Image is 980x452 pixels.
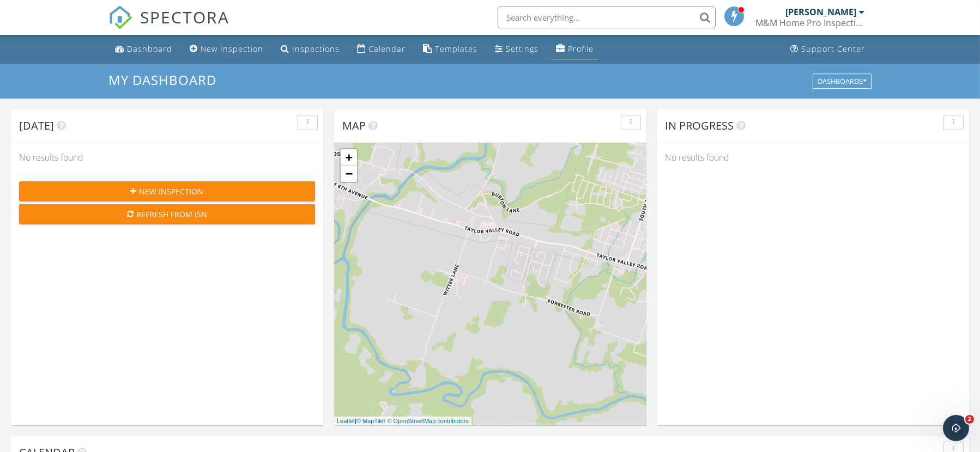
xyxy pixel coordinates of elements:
[785,7,856,17] div: [PERSON_NAME]
[140,186,204,197] span: New Inspection
[353,39,410,59] a: Calendar
[665,118,734,133] span: In Progress
[943,415,969,441] iframe: Intercom live chat
[292,44,340,54] div: Inspections
[108,15,229,38] a: SPECTORA
[19,118,54,133] span: [DATE]
[337,418,355,424] a: Leaflet
[552,39,598,59] a: Profile
[140,5,229,28] span: SPECTORA
[334,417,471,426] div: |
[657,143,969,172] div: No results found
[491,39,543,59] a: Settings
[342,118,366,133] span: Map
[19,204,315,224] button: Refresh from ISN
[755,17,864,28] div: M&M Home Pro Inspections, PLLC
[185,39,268,59] a: New Inspection
[435,44,477,54] div: Templates
[506,44,539,54] div: Settings
[19,181,315,201] button: New Inspection
[276,39,344,59] a: Inspections
[818,77,867,85] div: Dashboards
[801,44,865,54] div: Support Center
[388,418,469,424] a: © OpenStreetMap contributors
[11,143,323,172] div: No results found
[201,44,263,54] div: New Inspection
[568,44,594,54] div: Profile
[111,39,177,59] a: Dashboard
[341,166,357,182] a: Zoom out
[498,7,716,28] input: Search everything...
[786,39,869,59] a: Support Center
[356,418,386,424] a: © MapTiler
[127,44,172,54] div: Dashboard
[965,415,974,424] span: 2
[108,71,216,89] span: My Dashboard
[28,209,306,220] div: Refresh from ISN
[368,44,406,54] div: Calendar
[108,5,132,29] img: The Best Home Inspection Software - Spectora
[813,74,872,89] button: Dashboards
[419,39,482,59] a: Templates
[341,149,357,166] a: Zoom in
